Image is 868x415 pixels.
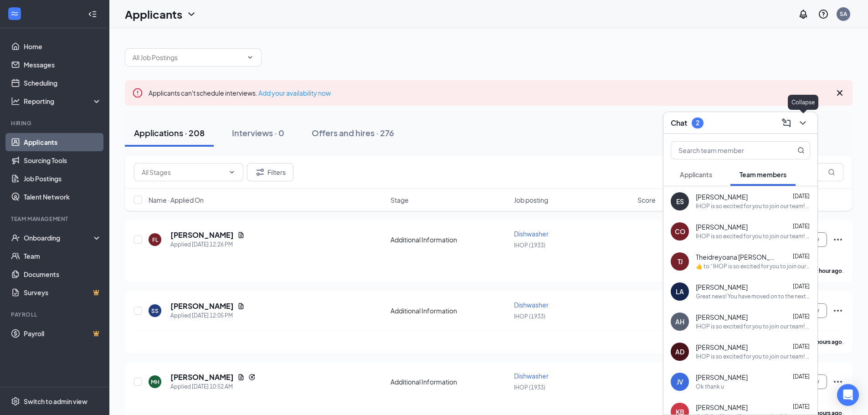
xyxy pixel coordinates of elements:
[696,373,748,382] span: [PERSON_NAME]
[10,9,19,18] svg: WorkstreamLogo
[696,283,748,292] span: [PERSON_NAME]
[24,74,102,92] a: Scheduling
[88,10,97,19] svg: Collapse
[837,384,859,406] div: Open Intercom Messenger
[312,127,394,138] div: Offers and hires · 276
[247,163,293,181] button: Filter Filters
[793,343,810,350] span: [DATE]
[793,404,810,410] span: [DATE]
[696,313,748,322] span: [PERSON_NAME]
[678,257,683,266] div: TJ
[797,118,808,128] svg: ChevronDown
[514,195,548,205] span: Job posting
[255,167,266,178] svg: Filter
[840,10,847,18] div: SA
[24,56,102,74] a: Messages
[125,6,182,22] h1: Applicants
[696,253,778,262] span: Theidreyoana [PERSON_NAME]
[390,235,508,244] div: Additional Information
[796,116,810,130] button: ChevronDown
[696,343,748,352] span: [PERSON_NAME]
[390,306,508,315] div: Additional Information
[24,97,102,106] div: Reporting
[696,193,748,202] span: [PERSON_NAME]
[24,283,102,302] a: SurveysCrown
[798,9,809,20] svg: Notifications
[696,293,810,301] div: Great news! You have moved on to the next stage of the application: Hiring Complete. We will reac...
[258,89,331,97] a: Add your availability now
[11,215,100,223] div: Team Management
[676,197,684,206] div: ES
[676,287,684,296] div: LA
[696,263,810,271] div: ​👍​ to “ IHOP is so excited for you to join our team! Do you know anyone else who might be intere...
[24,397,87,406] div: Switch to admin view
[24,188,102,206] a: Talent Network
[151,378,159,386] div: MH
[170,301,234,311] h5: [PERSON_NAME]
[24,169,102,188] a: Job Postings
[133,52,243,62] input: All Job Postings
[11,233,20,242] svg: UserCheck
[812,267,842,274] b: an hour ago
[390,195,409,205] span: Stage
[390,377,508,386] div: Additional Information
[149,89,331,97] span: Applicants can't schedule interviews.
[514,301,549,309] span: Dishwasher
[834,87,845,98] svg: Cross
[832,234,843,245] svg: Ellipses
[247,54,254,61] svg: ChevronDown
[170,240,245,249] div: Applied [DATE] 12:26 PM
[793,253,810,260] span: [DATE]
[134,127,205,138] div: Applications · 208
[514,242,545,249] span: IHOP (1933)
[24,133,102,151] a: Applicants
[779,116,794,130] button: ComposeMessage
[818,9,829,20] svg: QuestionInfo
[696,353,810,361] div: IHOP is so excited for you to join our team! Do you know anyone else who might be interested in a...
[788,95,818,110] div: Collapse
[514,313,545,320] span: IHOP (1933)
[832,305,843,316] svg: Ellipses
[514,384,545,391] span: IHOP (1933)
[248,374,256,381] svg: Reapply
[675,317,684,326] div: AH
[637,195,656,205] span: Score
[514,372,549,380] span: Dishwasher
[793,313,810,320] span: [DATE]
[142,167,225,177] input: All Stages
[828,169,835,176] svg: MagnifyingGlass
[793,283,810,290] span: [DATE]
[170,230,234,240] h5: [PERSON_NAME]
[11,97,20,106] svg: Analysis
[696,383,724,391] div: Ok thank u
[11,119,100,127] div: Hiring
[232,127,284,138] div: Interviews · 0
[170,382,256,391] div: Applied [DATE] 10:52 AM
[832,376,843,387] svg: Ellipses
[793,193,810,200] span: [DATE]
[24,324,102,343] a: PayrollCrown
[696,233,810,241] div: IHOP is so excited for you to join our team! Do you know anyone else who might be interested in a...
[671,118,687,128] h3: Chat
[11,397,20,406] svg: Settings
[186,9,197,20] svg: ChevronDown
[680,170,712,179] span: Applicants
[781,118,792,128] svg: ComposeMessage
[671,142,779,159] input: Search team member
[237,374,245,381] svg: Document
[793,374,810,380] span: [DATE]
[228,169,236,176] svg: ChevronDown
[696,323,810,331] div: IHOP is so excited for you to join our team! Do you know anyone else who might be interested in a...
[514,230,549,238] span: Dishwasher
[237,302,245,310] svg: Document
[237,231,245,239] svg: Document
[675,227,685,236] div: CO
[696,223,748,232] span: [PERSON_NAME]
[24,37,102,56] a: Home
[696,119,699,127] div: 2
[812,338,842,345] b: 2 hours ago
[677,377,683,386] div: JV
[24,151,102,169] a: Sourcing Tools
[740,170,786,179] span: Team members
[149,195,204,205] span: Name · Applied On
